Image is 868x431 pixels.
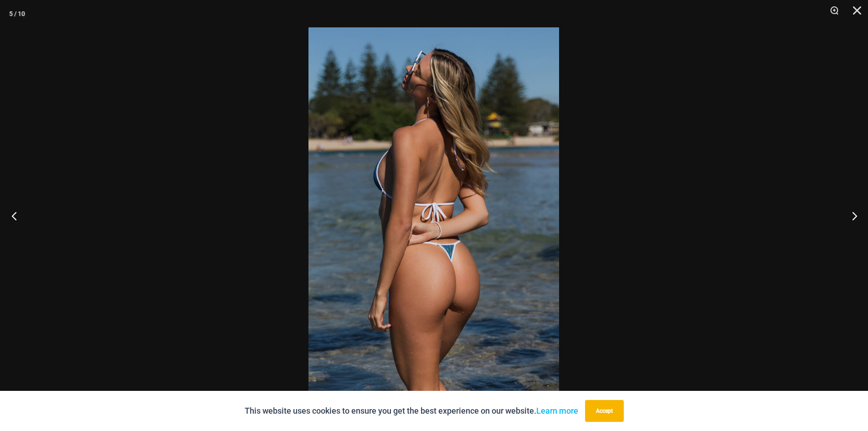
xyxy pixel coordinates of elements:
[536,406,578,415] a: Learn more
[245,404,578,418] p: This website uses cookies to ensure you get the best experience on our website.
[585,400,624,422] button: Accept
[308,27,559,404] img: Waves Breaking Ocean 312 Top 456 Bottom 07
[9,7,25,21] div: 5 / 10
[834,193,868,239] button: Next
